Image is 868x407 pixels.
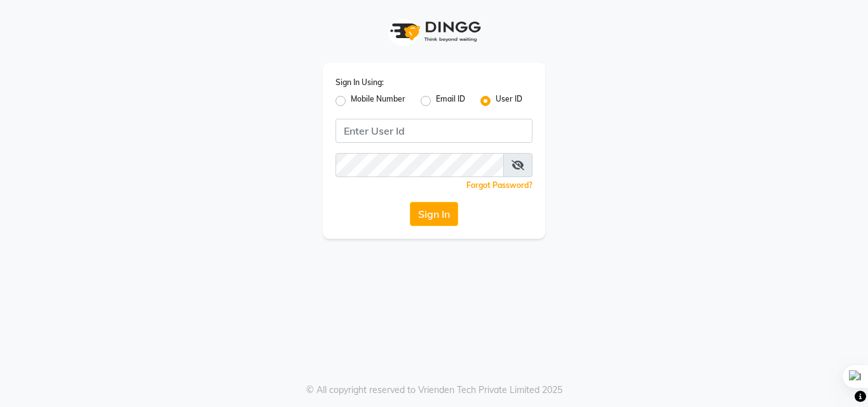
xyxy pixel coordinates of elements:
[496,93,522,109] label: User ID
[351,93,405,109] label: Mobile Number
[336,77,384,88] label: Sign In Using:
[410,202,458,226] button: Sign In
[436,93,465,109] label: Email ID
[336,119,532,143] input: Username
[336,153,504,177] input: Username
[383,13,485,50] img: logo1.svg
[466,180,532,190] a: Forgot Password?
